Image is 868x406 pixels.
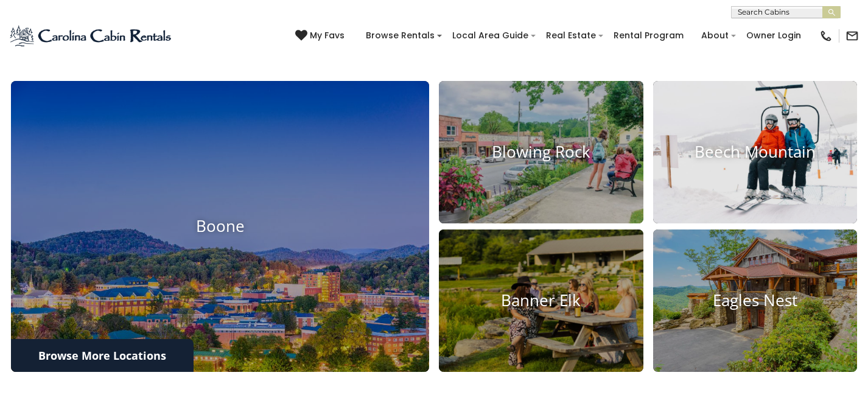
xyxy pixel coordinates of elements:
a: Boone [11,81,429,372]
a: Eagles Nest [653,229,858,372]
a: Real Estate [540,26,602,45]
a: Beech Mountain [653,81,858,223]
span: My Favs [310,29,345,42]
a: Owner Login [740,26,807,45]
a: My Favs [295,29,348,43]
a: Browse Rentals [360,26,441,45]
img: phone-regular-black.png [819,29,833,43]
a: Blowing Rock [439,81,643,223]
h4: Eagles Nest [653,292,858,310]
a: Banner Elk [439,229,643,372]
a: Rental Program [607,26,690,45]
img: Blue-2.png [9,24,173,48]
a: Local Area Guide [446,26,534,45]
h4: Banner Elk [439,292,643,310]
a: About [695,26,735,45]
a: Browse More Locations [11,339,194,372]
h4: Boone [11,217,429,236]
h4: Blowing Rock [439,143,643,162]
img: mail-regular-black.png [845,29,859,43]
h4: Beech Mountain [653,143,858,162]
